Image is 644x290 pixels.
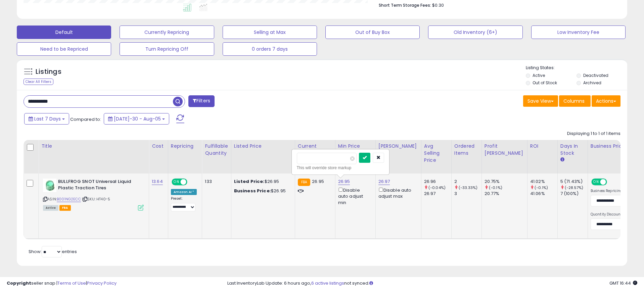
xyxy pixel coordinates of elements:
[41,143,146,150] div: Title
[43,205,58,211] span: All listings currently available for purchase on Amazon
[424,143,449,164] div: Avg Selling Price
[338,178,350,185] a: 26.95
[338,143,373,150] div: Min Price
[583,80,601,86] label: Archived
[223,26,317,39] button: Selling at Max
[533,80,557,86] label: Out of Stock
[34,115,61,122] span: Last 7 Days
[36,67,61,77] h5: Listings
[454,143,479,157] div: Ordered Items
[43,179,56,192] img: 418aD+HHNNL._SL40_.jpg
[565,185,583,190] small: (-28.57%)
[560,191,588,197] div: 7 (100%)
[428,185,446,190] small: (-0.04%)
[312,178,324,185] span: 26.95
[43,179,144,210] div: ASIN:
[592,179,600,185] span: ON
[560,179,588,185] div: 5 (71.43%)
[338,186,370,206] div: Disable auto adjust min
[530,143,555,150] div: ROI
[114,115,161,122] span: [DATE]-30 - Aug-05
[567,131,620,137] div: Displaying 1 to 1 of 1 items
[298,143,332,157] div: Current Buybox Price
[58,179,140,193] b: BULLFROG SNOT Universal Liquid Plastic Traction Tires
[531,26,626,39] button: Low Inventory Fee
[171,143,199,150] div: Repricing
[82,196,110,202] span: | SKU: HT40-5
[325,26,420,39] button: Out of Buy Box
[234,179,290,185] div: $26.95
[560,157,564,163] small: Days In Stock.
[57,280,86,286] a: Terms of Use
[70,116,101,123] span: Compared to:
[172,179,181,185] span: ON
[205,179,226,185] div: 133
[57,196,81,202] a: B001NG2ECC
[533,72,545,78] label: Active
[171,196,197,211] div: Preset:
[152,143,165,150] div: Cost
[59,205,71,211] span: FBA
[378,186,416,199] div: Disable auto adjust max
[7,280,31,286] strong: Copyright
[424,191,451,197] div: 26.97
[87,280,117,286] a: Privacy Policy
[485,179,527,185] div: 20.75%
[234,178,265,185] b: Listed Price:
[297,164,384,171] div: This will override store markup
[523,95,558,107] button: Save View
[485,143,524,157] div: Profit [PERSON_NAME]
[378,178,390,185] a: 26.97
[459,185,477,190] small: (-33.33%)
[17,26,111,39] button: Default
[424,179,451,185] div: 26.96
[29,248,77,255] span: Show: entries
[24,113,69,125] button: Last 7 Days
[298,179,310,186] small: FBA
[530,179,557,185] div: 41.02%
[205,143,228,157] div: Fulfillable Quantity
[489,185,502,190] small: (-0.1%)
[592,95,620,107] button: Actions
[432,2,444,8] span: $0.30
[526,65,627,71] p: Listing States:
[609,280,637,286] span: 2025-08-14 16:44 GMT
[120,42,214,56] button: Turn Repricing Off
[530,191,557,197] div: 41.06%
[7,280,117,287] div: seller snap | |
[24,79,53,85] div: Clear All Filters
[311,280,344,286] a: 6 active listings
[559,95,591,107] button: Columns
[223,42,317,56] button: 0 orders 7 days
[583,72,608,78] label: Deactivated
[560,143,585,157] div: Days In Stock
[234,143,292,150] div: Listed Price
[563,98,585,104] span: Columns
[104,113,169,125] button: [DATE]-30 - Aug-05
[227,280,637,287] div: Last InventoryLab Update: 6 hours ago, not synced.
[428,26,522,39] button: Old Inventory (6+)
[234,188,290,194] div: $26.95
[606,179,617,185] span: OFF
[591,212,639,217] label: Quantity Discount Strategy:
[378,143,418,150] div: [PERSON_NAME]
[188,95,215,107] button: Filters
[171,189,197,195] div: Amazon AI *
[17,42,111,56] button: Need to be Repriced
[152,178,163,185] a: 13.64
[535,185,548,190] small: (-0.1%)
[454,179,481,185] div: 2
[591,189,639,193] label: Business Repricing Strategy:
[379,2,431,8] b: Short Term Storage Fees:
[454,191,481,197] div: 3
[234,188,271,194] b: Business Price:
[120,26,214,39] button: Currently Repricing
[485,191,527,197] div: 20.77%
[186,179,197,185] span: OFF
